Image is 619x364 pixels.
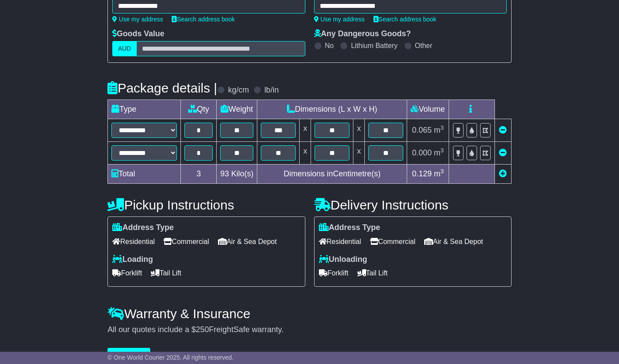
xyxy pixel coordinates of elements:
a: Add new item [499,169,507,178]
span: Residential [112,235,155,248]
label: Loading [112,255,153,264]
span: Tail Lift [357,266,388,280]
sup: 3 [440,147,444,154]
span: Commercial [370,235,415,248]
td: Dimensions (L x W x H) [257,100,407,119]
label: Address Type [319,223,380,233]
span: 0.129 [412,169,432,178]
h4: Package details | [107,81,217,95]
td: x [300,119,311,142]
a: Remove this item [499,126,507,134]
span: Forklift [319,266,349,280]
td: x [353,142,365,165]
sup: 3 [440,168,444,175]
a: Use my address [112,16,163,23]
td: Volume [407,100,449,119]
td: Kilo(s) [217,165,257,184]
label: Address Type [112,223,174,233]
td: x [300,142,311,165]
td: 3 [181,165,217,184]
button: Get Quotes [107,348,150,363]
td: x [353,119,365,142]
span: 0.000 [412,148,432,157]
span: Forklift [112,266,142,280]
label: Lithium Battery [351,41,398,50]
td: Weight [217,100,257,119]
span: Air & Sea Depot [218,235,277,248]
span: m [434,148,444,157]
label: Other [415,41,432,50]
td: Total [108,165,181,184]
sup: 3 [440,124,444,131]
span: Commercial [163,235,209,248]
label: Goods Value [112,29,164,39]
label: Unloading [319,255,367,264]
span: 250 [196,325,209,334]
div: All our quotes include a $ FreightSafe warranty. [107,325,512,335]
label: AUD [112,41,137,56]
span: m [434,169,444,178]
span: Tail Lift [151,266,181,280]
h4: Warranty & Insurance [107,306,512,321]
h4: Delivery Instructions [314,198,512,212]
span: © One World Courier 2025. All rights reserved. [107,354,234,361]
label: Any Dangerous Goods? [314,29,411,39]
td: Dimensions in Centimetre(s) [257,165,407,184]
a: Remove this item [499,148,507,157]
label: kg/cm [228,86,249,95]
span: m [434,126,444,134]
td: Qty [181,100,217,119]
a: Search address book [172,16,235,23]
span: Residential [319,235,361,248]
label: No [325,41,334,50]
span: Air & Sea Depot [424,235,483,248]
label: lb/in [264,86,279,95]
a: Search address book [373,16,436,23]
a: Use my address [314,16,365,23]
td: Type [108,100,181,119]
span: 93 [220,169,229,178]
span: 0.065 [412,126,432,134]
h4: Pickup Instructions [107,198,305,212]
